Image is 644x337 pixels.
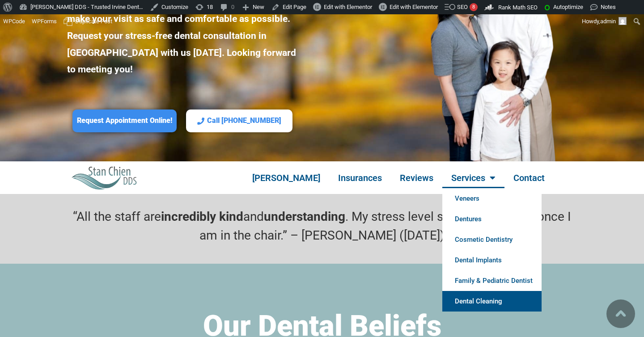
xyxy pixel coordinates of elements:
[442,168,504,188] a: Services
[442,291,542,312] a: Dental Cleaning
[264,209,345,224] strong: understanding
[186,110,292,132] a: Call [PHONE_NUMBER]
[391,168,442,188] a: Reviews
[498,4,538,11] span: Rank Math SEO
[600,18,616,25] span: admin
[77,116,172,126] span: Request Appointment Online!
[442,209,542,229] a: Dentures
[470,3,478,11] div: 8
[442,250,542,270] a: Dental Implants
[442,229,542,250] a: Cosmetic Dentistry
[579,14,630,29] a: Howdy,
[72,166,138,190] img: Stan Chien DDS Best Irvine Dentist Logo
[67,207,577,245] p: “All the staff are and . My stress level starts to go down once I am in the chair.” – [PERSON_NAM...
[75,14,112,29] span: Duplicate Post
[243,168,329,188] a: [PERSON_NAME]
[72,110,177,132] a: Request Appointment Online!
[329,168,391,188] a: Insurances
[504,168,554,188] a: Contact
[29,14,60,29] a: WPForms
[390,4,438,10] span: Edit with Elementor
[442,270,542,291] a: Family & Pediatric Dentist
[442,188,542,209] a: Veneers
[207,116,281,126] span: Call [PHONE_NUMBER]
[225,168,572,188] nav: Menu
[324,4,372,10] span: Edit with Elementor
[161,209,243,224] strong: incredibly kind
